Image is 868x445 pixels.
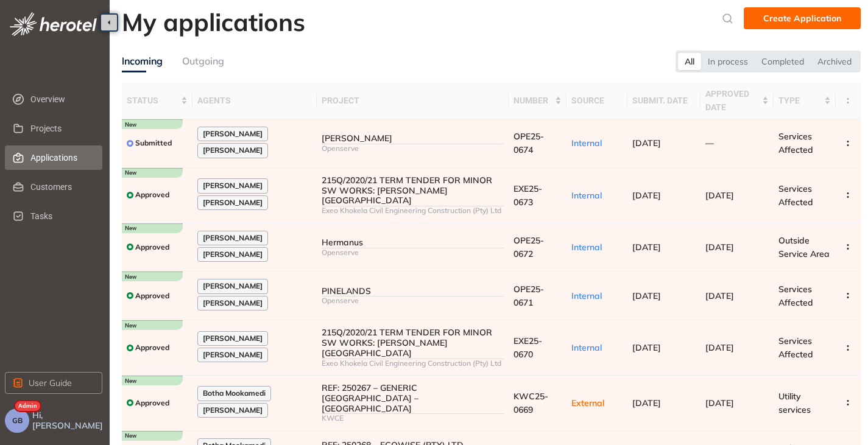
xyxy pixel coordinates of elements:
th: submit. date [627,82,700,119]
span: Services Affected [778,335,813,360]
button: User Guide [5,372,102,394]
span: Projects [30,116,93,141]
span: [DATE] [705,242,734,253]
span: Botha Mookamedi [203,389,266,398]
div: Openserve [322,144,503,153]
span: [PERSON_NAME] [203,250,263,259]
span: Applications [30,145,93,170]
span: User Guide [29,376,72,390]
div: Openserve [322,296,503,305]
span: [DATE] [632,138,661,149]
th: status [122,82,192,119]
th: type [774,82,836,119]
div: In process [701,53,755,70]
div: Archived [811,53,858,70]
span: Services Affected [778,183,813,208]
span: [DATE] [632,342,661,353]
th: number [509,82,566,119]
span: type [778,94,822,107]
button: Create Application [744,7,861,29]
span: [PERSON_NAME] [203,234,263,242]
span: EXE25-0673 [513,183,542,208]
span: Internal [571,342,602,353]
span: [PERSON_NAME] [203,130,263,138]
span: Approved [135,292,169,300]
span: Overview [30,87,93,111]
div: [PERSON_NAME] [322,133,503,144]
span: [PERSON_NAME] [203,299,263,307]
div: PINELANDS [322,286,503,296]
span: [PERSON_NAME] [203,282,263,290]
div: Exeo Khokela Civil Engineering Construction (Pty) Ltd [322,206,503,215]
span: [PERSON_NAME] [203,146,263,155]
span: Approved [135,243,169,251]
span: Internal [571,242,602,253]
th: approved date [700,82,774,119]
span: Customers [30,175,93,199]
th: source [566,82,627,119]
span: [PERSON_NAME] [203,351,263,359]
span: Tasks [30,204,93,228]
span: GB [12,416,23,425]
div: Openserve [322,248,503,257]
button: GB [5,408,29,433]
span: External [571,398,604,408]
span: Submitted [135,139,172,147]
span: Utility services [778,391,811,415]
span: Services Affected [778,131,813,155]
div: Exeo Khokela Civil Engineering Construction (Pty) Ltd [322,359,503,368]
img: logo [10,12,97,36]
span: [DATE] [632,290,661,301]
span: Internal [571,190,602,201]
span: [DATE] [632,398,661,408]
span: [DATE] [632,242,661,253]
span: [PERSON_NAME] [203,181,263,190]
h2: My applications [122,7,305,37]
span: approved date [705,87,760,114]
span: [DATE] [705,342,734,353]
span: KWC25-0669 [513,391,548,415]
span: Internal [571,290,602,301]
span: [DATE] [705,190,734,201]
th: project [317,82,508,119]
span: Internal [571,138,602,149]
span: Approved [135,343,169,352]
th: agents [192,82,317,119]
span: [DATE] [705,290,734,301]
div: REF: 250267 – GENERIC [GEOGRAPHIC_DATA] – [GEOGRAPHIC_DATA] [322,383,503,413]
span: Create Application [763,12,841,25]
span: Outside Service Area [778,235,830,259]
span: status [127,94,178,107]
span: Approved [135,399,169,407]
div: KWCE [322,414,503,422]
span: Hi, [PERSON_NAME] [32,410,105,431]
span: number [513,94,552,107]
div: 215Q/2020/21 TERM TENDER FOR MINOR SW WORKS: [PERSON_NAME][GEOGRAPHIC_DATA] [322,328,503,358]
div: All [678,53,701,70]
span: OPE25-0671 [513,284,544,308]
div: 215Q/2020/21 TERM TENDER FOR MINOR SW WORKS: [PERSON_NAME][GEOGRAPHIC_DATA] [322,175,503,206]
span: Services Affected [778,284,813,308]
span: — [705,138,714,149]
div: Outgoing [182,54,224,69]
span: [PERSON_NAME] [203,198,263,207]
span: OPE25-0672 [513,235,544,259]
span: [DATE] [705,398,734,408]
span: OPE25-0674 [513,131,544,155]
span: [PERSON_NAME] [203,406,263,415]
span: [PERSON_NAME] [203,334,263,343]
div: Completed [755,53,811,70]
span: EXE25-0670 [513,335,542,360]
div: Hermanus [322,237,503,248]
span: Approved [135,191,169,199]
span: [DATE] [632,190,661,201]
div: Incoming [122,54,163,69]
